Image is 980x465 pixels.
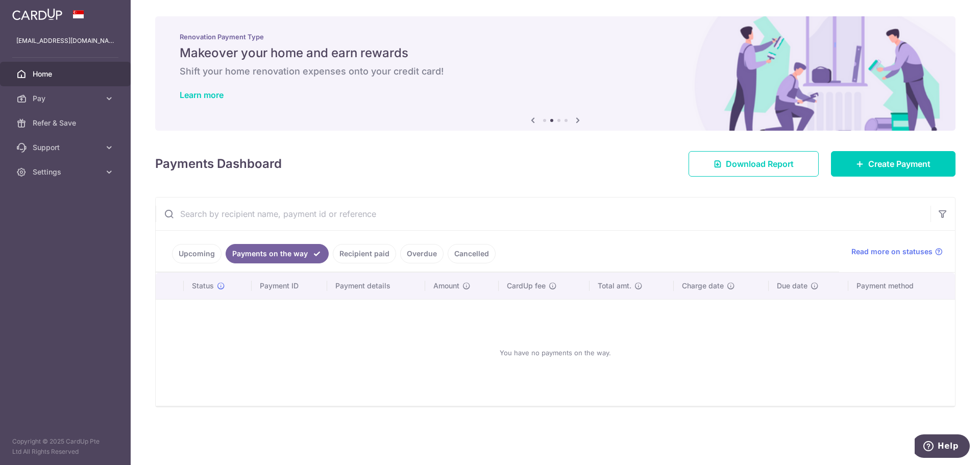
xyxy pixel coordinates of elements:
a: Cancelled [448,244,496,263]
h6: Shift your home renovation expenses onto your credit card! [180,65,931,78]
a: Overdue [400,244,444,263]
span: Download Report [726,158,794,170]
th: Payment details [327,273,425,299]
iframe: Opens a widget where you can find more information [915,434,970,460]
span: Settings [33,167,100,177]
span: Refer & Save [33,118,100,128]
span: Status [192,281,214,291]
div: You have no payments on the way. [168,308,943,398]
a: Payments on the way [226,244,329,263]
img: Renovation banner [155,16,955,131]
span: Home [33,69,100,79]
span: Amount [433,281,459,291]
h5: Makeover your home and earn rewards [180,45,931,61]
span: Pay [33,93,100,104]
span: CardUp fee [507,281,546,291]
span: Create Payment [868,158,930,170]
a: Upcoming [172,244,222,263]
th: Payment method [848,273,955,299]
p: Renovation Payment Type [180,33,931,41]
input: Search by recipient name, payment id or reference [156,198,930,230]
h4: Payments Dashboard [155,155,282,173]
a: Create Payment [831,151,955,177]
a: Learn more [180,90,224,100]
span: Total amt. [598,281,631,291]
span: Support [33,142,100,153]
p: [EMAIL_ADDRESS][DOMAIN_NAME] [16,36,114,46]
a: Recipient paid [333,244,396,263]
img: CardUp [12,8,62,20]
a: Download Report [689,151,819,177]
a: Read more on statuses [851,247,943,257]
span: Due date [777,281,807,291]
span: Read more on statuses [851,247,933,257]
th: Payment ID [252,273,327,299]
span: Charge date [682,281,724,291]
